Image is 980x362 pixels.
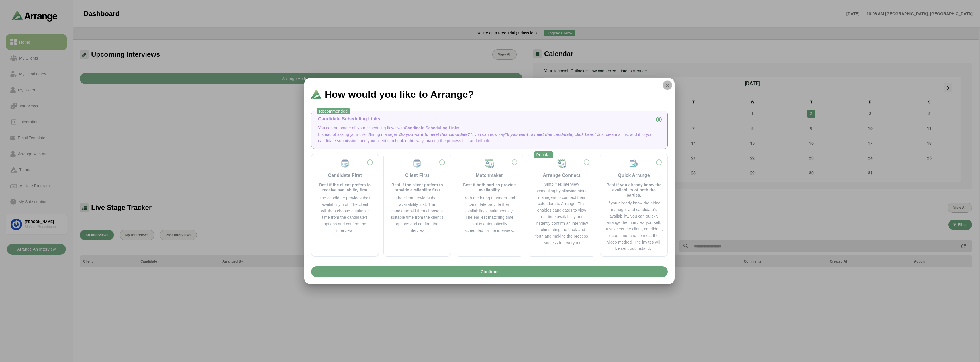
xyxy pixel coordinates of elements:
div: Simplifies interview scheduling by allowing hiring managers to connect their calendars to Arrange... [535,181,589,246]
div: If you already know the hiring manager and candidate’s availability, you can quickly arrange the ... [605,200,663,252]
p: Best if the client prefers to receive availability first [318,182,372,193]
span: Candidate Scheduling Links. [405,126,460,130]
button: Continue [311,266,668,277]
div: Client First [405,172,429,179]
div: The candidate provides their availability first. The client will then choose a suitable time from... [318,195,372,234]
div: Candidate First [328,172,362,179]
p: Best if the client prefers to provide availability first [391,182,444,193]
img: Client First [412,158,422,169]
p: You can automate all your scheduling flows with [318,125,661,131]
img: Matchmaker [557,158,567,169]
div: Matchmaker [476,172,503,179]
div: Both the hiring manager and candidate provide their availability simultaneously. The earliest mat... [463,195,516,234]
p: Best if you already know the availability of both the parties. [605,182,663,198]
p: Best if both parties provide availability [463,182,516,193]
div: Recommended [317,108,350,114]
span: Continue [480,266,499,277]
span: “Do you want to meet this candidate?” [397,132,472,137]
div: Arrange Connect [543,172,581,179]
img: Quick Arrange [629,158,639,169]
span: “If you want to meet this candidate, click here. [505,132,595,137]
div: Quick Arrange [618,172,650,179]
div: Candidate Scheduling Links [318,116,661,122]
div: Popular [534,151,553,158]
div: The client provides their availability first. The candidate will then choose a suitable time from... [391,195,444,234]
p: Instead of asking your client/hiring manager , you can now say ” Just create a link, add it to yo... [318,131,661,144]
img: Candidate First [340,158,350,169]
img: Logo [311,90,321,99]
span: How would you like to Arrange? [325,89,474,99]
img: Matchmaker [484,158,495,169]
